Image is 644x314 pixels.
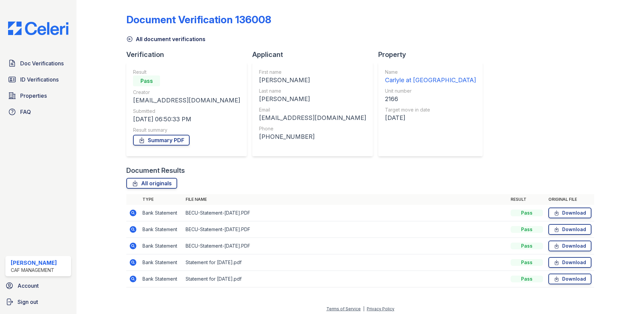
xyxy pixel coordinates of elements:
[140,238,183,254] td: Bank Statement
[20,59,64,67] span: Doc Verifications
[252,50,378,59] div: Applicant
[126,178,177,189] a: All originals
[18,282,39,290] span: Account
[140,194,183,205] th: Type
[18,298,38,306] span: Sign out
[5,57,71,70] a: Doc Verifications
[385,75,476,85] div: Carlyle at [GEOGRAPHIC_DATA]
[326,306,361,311] a: Terms of Service
[126,50,252,59] div: Verification
[133,69,240,75] div: Result
[259,132,366,142] div: [PHONE_NUMBER]
[126,166,185,175] div: Document Results
[183,221,508,238] td: BECU-Statement-[DATE].PDF
[140,221,183,238] td: Bank Statement
[133,127,240,133] div: Result summary
[20,108,31,116] span: FAQ
[133,108,240,115] div: Submitted
[133,89,240,96] div: Creator
[3,295,74,309] a: Sign out
[548,274,591,284] a: Download
[385,69,476,75] div: Name
[385,106,476,113] div: Target move in date
[511,226,543,233] div: Pass
[548,241,591,251] a: Download
[133,115,240,124] div: [DATE] 06:50:33 PM
[259,125,366,132] div: Phone
[20,92,47,100] span: Properties
[511,276,543,282] div: Pass
[183,205,508,221] td: BECU-Statement-[DATE].PDF
[385,69,476,85] a: Name Carlyle at [GEOGRAPHIC_DATA]
[385,88,476,94] div: Unit number
[5,89,71,102] a: Properties
[133,96,240,105] div: [EMAIL_ADDRESS][DOMAIN_NAME]
[385,113,476,123] div: [DATE]
[511,210,543,216] div: Pass
[126,13,271,26] div: Document Verification 136008
[548,257,591,268] a: Download
[11,267,57,274] div: CAF Management
[378,50,488,59] div: Property
[259,106,366,113] div: Email
[508,194,546,205] th: Result
[259,88,366,94] div: Last name
[183,194,508,205] th: File name
[511,259,543,266] div: Pass
[385,94,476,104] div: 2166
[259,94,366,104] div: [PERSON_NAME]
[259,113,366,123] div: [EMAIL_ADDRESS][DOMAIN_NAME]
[363,306,364,311] div: |
[133,75,160,86] div: Pass
[126,35,205,43] a: All document verifications
[546,194,594,205] th: Original file
[548,208,591,218] a: Download
[140,205,183,221] td: Bank Statement
[259,75,366,85] div: [PERSON_NAME]
[183,271,508,287] td: Statement for [DATE].pdf
[259,69,366,75] div: First name
[183,238,508,254] td: BECU-Statement-[DATE].PDF
[5,105,71,119] a: FAQ
[548,224,591,235] a: Download
[133,135,190,146] a: Summary PDF
[20,75,59,84] span: ID Verifications
[183,254,508,271] td: Statement for [DATE].pdf
[511,243,543,249] div: Pass
[140,254,183,271] td: Bank Statement
[3,279,74,292] a: Account
[5,73,71,86] a: ID Verifications
[3,22,74,35] img: CE_Logo_Blue-a8612792a0a2168367f1c8372b55b34899dd931a85d93a1a3d3e32e68fde9ad4.png
[367,306,394,311] a: Privacy Policy
[140,271,183,287] td: Bank Statement
[11,259,57,267] div: [PERSON_NAME]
